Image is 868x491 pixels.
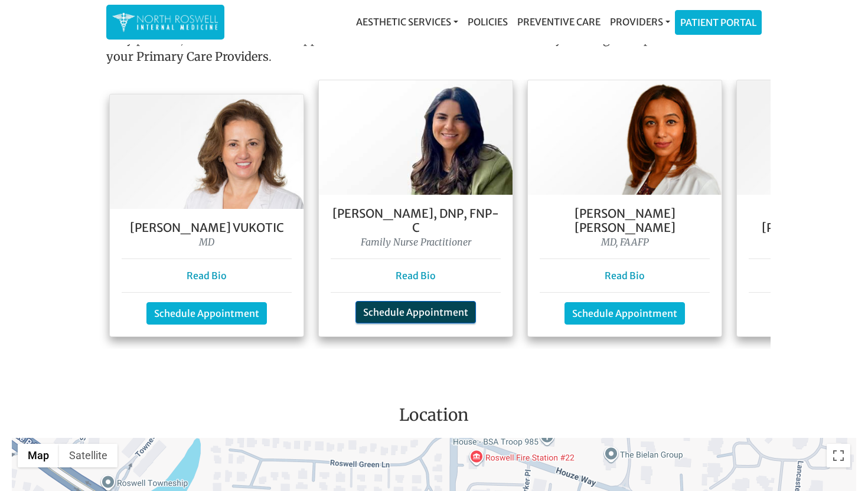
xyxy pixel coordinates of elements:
strong: your Primary Care Providers [106,49,269,64]
h5: [PERSON_NAME] Vukotic [122,221,292,235]
button: Show street map [18,444,59,467]
a: Providers [605,10,675,34]
i: MD, FAAFP [601,236,649,248]
a: Aesthetic Services [351,10,463,34]
a: Patient Portal [676,11,761,34]
a: Preventive Care [513,10,605,34]
button: Toggle fullscreen view [827,444,850,467]
h3: Location [9,405,859,430]
a: Read Bio [605,270,645,281]
img: North Roswell Internal Medicine [112,11,218,34]
a: Schedule Appointment [355,301,476,323]
a: Read Bio [187,270,227,281]
h5: [PERSON_NAME] [PERSON_NAME] [540,207,710,235]
a: Schedule Appointment [146,302,267,325]
button: Show satellite imagery [59,444,118,467]
a: Read Bio [396,270,436,281]
img: Dr. Farah Mubarak Ali MD, FAAFP [528,80,722,195]
h5: [PERSON_NAME], DNP, FNP- C [331,207,501,235]
img: Dr. Goga Vukotis [110,94,304,209]
a: Policies [463,10,513,34]
a: Schedule Appointment [564,302,685,325]
i: Family Nurse Practitioner [361,236,471,248]
i: MD [199,236,214,248]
